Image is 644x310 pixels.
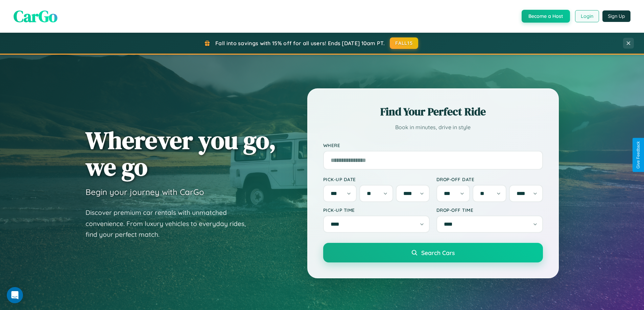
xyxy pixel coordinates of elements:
span: Fall into savings with 15% off for all users! Ends [DATE] 10am PT. [215,40,385,47]
span: CarGo [14,5,57,27]
h2: Find Your Perfect Ride [323,104,543,119]
label: Drop-off Date [436,176,543,182]
button: Login [575,10,599,22]
div: Open Intercom Messenger [7,287,23,303]
button: Become a Host [522,10,570,23]
p: Discover premium car rentals with unmatched convenience. From luxury vehicles to everyday rides, ... [86,207,255,240]
label: Where [323,142,543,148]
label: Drop-off Time [436,207,543,213]
h3: Begin your journey with CarGo [86,187,204,197]
label: Pick-up Time [323,207,430,213]
h1: Wherever you go, we go [86,127,276,180]
button: Sign Up [602,10,630,22]
button: FALL15 [390,37,418,49]
span: Search Cars [421,249,455,256]
button: Search Cars [323,243,543,262]
div: Give Feedback [636,141,641,169]
p: Book in minutes, drive in style [323,122,543,132]
label: Pick-up Date [323,176,430,182]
